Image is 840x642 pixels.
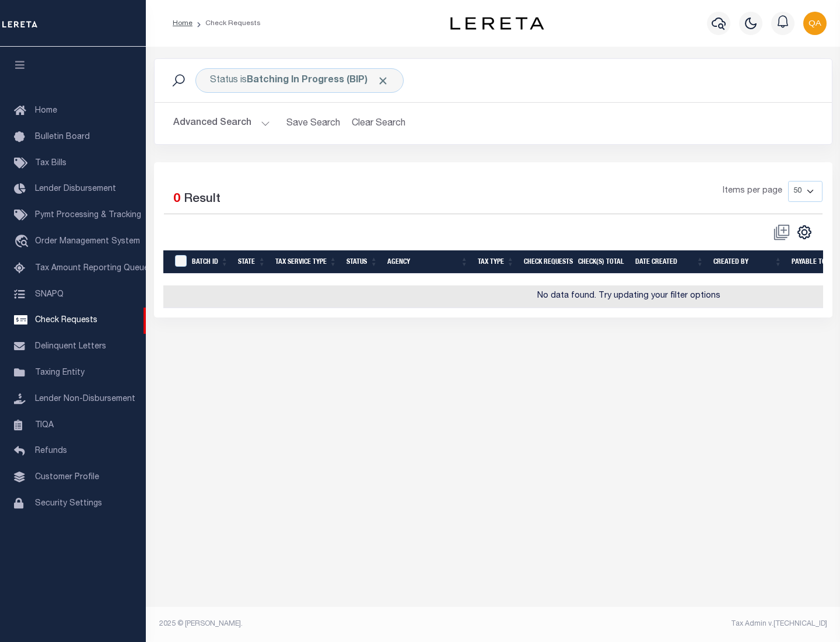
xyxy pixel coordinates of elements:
span: Refunds [35,447,67,455]
th: Created By: activate to sort column ascending [709,250,787,274]
th: Check(s) Total [573,250,631,274]
span: Lender Disbursement [35,185,116,193]
span: Tax Amount Reporting Queue [35,264,149,273]
div: Status is [195,68,404,93]
span: Delinquent Letters [35,343,106,351]
span: Click to Remove [377,75,389,87]
div: Tax Admin v.[TECHNICAL_ID] [502,619,827,629]
th: Status: activate to sort column ascending [342,250,383,274]
span: Home [35,107,57,115]
th: State: activate to sort column ascending [233,250,271,274]
span: 0 [173,193,180,205]
span: TIQA [35,421,54,429]
label: Result [184,190,220,209]
span: Tax Bills [35,159,66,168]
button: Clear Search [347,112,411,135]
span: Pymt Processing & Tracking [35,211,141,219]
span: Items per page [723,185,782,198]
img: svg+xml;base64,PHN2ZyB4bWxucz0iaHR0cDovL3d3dy53My5vcmcvMjAwMC9zdmciIHBvaW50ZXItZXZlbnRzPSJub25lIi... [803,12,827,35]
span: Lender Non-Disbursement [35,395,135,403]
img: logo-dark.svg [450,17,544,30]
span: SNAPQ [35,290,64,298]
th: Agency: activate to sort column ascending [383,250,473,274]
button: Save Search [279,112,347,135]
th: Date Created: activate to sort column ascending [631,250,709,274]
th: Tax Type: activate to sort column ascending [473,250,519,274]
span: Order Management System [35,238,140,246]
a: Home [173,20,192,27]
div: 2025 © [PERSON_NAME]. [150,619,494,629]
span: Taxing Entity [35,369,85,377]
th: Batch Id: activate to sort column ascending [187,250,233,274]
button: Advanced Search [173,112,270,135]
span: Check Requests [35,316,97,325]
span: Security Settings [35,500,102,508]
th: Check Requests [519,250,573,274]
li: Check Requests [192,18,261,29]
span: Bulletin Board [35,133,90,141]
b: Batching In Progress (BIP) [247,76,389,85]
i: travel_explore [14,235,33,250]
th: Tax Service Type: activate to sort column ascending [271,250,342,274]
span: Customer Profile [35,473,99,481]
